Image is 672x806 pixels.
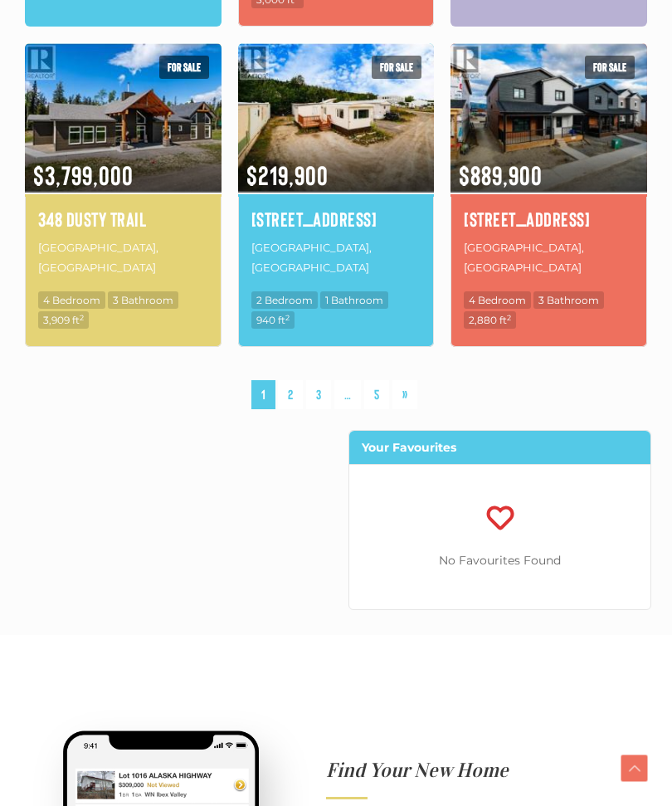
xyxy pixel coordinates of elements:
a: » [392,380,417,409]
span: 4 Bedroom [38,291,105,309]
span: 940 ft [251,311,295,329]
span: 3 Bathroom [533,291,604,309]
a: 5 [364,380,389,409]
img: 15-200 LOBIRD ROAD, Whitehorse, Yukon [238,41,435,194]
img: 348 DUSTY TRAIL, Whitehorse North, Yukon [25,41,222,194]
span: 1 [251,380,275,409]
span: 2 Bedroom [251,291,318,309]
span: For sale [372,56,421,79]
a: 3 [306,380,331,409]
span: 3,909 ft [38,311,89,329]
a: 348 Dusty Trail [38,205,208,233]
p: [GEOGRAPHIC_DATA], [GEOGRAPHIC_DATA] [38,237,208,279]
a: [STREET_ADDRESS] [251,205,421,233]
p: [GEOGRAPHIC_DATA], [GEOGRAPHIC_DATA] [251,237,421,279]
span: 4 Bedroom [464,291,531,309]
h4: Find Your New Home [326,760,639,780]
span: $889,900 [450,138,647,193]
span: $219,900 [238,138,435,193]
sup: 2 [80,313,84,322]
span: For sale [159,56,209,79]
span: 1 Bathroom [320,291,388,309]
span: 3 Bathroom [108,291,178,309]
p: No Favourites Found [349,550,650,571]
p: [GEOGRAPHIC_DATA], [GEOGRAPHIC_DATA] [464,237,634,279]
span: $3,799,000 [25,138,222,193]
a: [STREET_ADDRESS] [464,205,634,233]
span: 2,880 ft [464,311,516,329]
span: For sale [585,56,635,79]
strong: Your Favourites [362,440,456,455]
sup: 2 [285,313,290,322]
sup: 2 [507,313,511,322]
a: 2 [278,380,303,409]
span: … [334,380,361,409]
img: 33 WYVERN AVENUE, Whitehorse, Yukon [450,41,647,194]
